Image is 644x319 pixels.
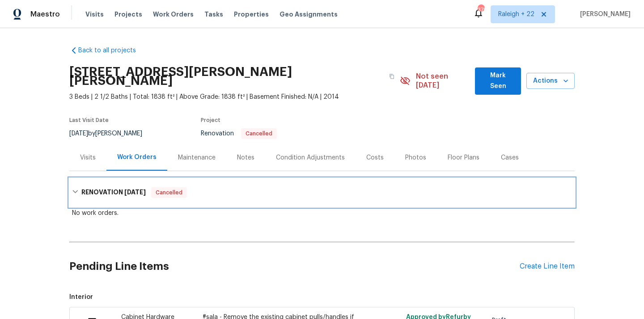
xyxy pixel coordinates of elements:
[80,153,96,162] div: Visits
[85,10,104,19] span: Visits
[201,130,277,137] span: Renovation
[69,46,155,55] a: Back to all projects
[117,153,157,162] div: Work Orders
[237,153,254,162] div: Notes
[124,189,146,195] span: [DATE]
[201,118,220,123] span: Project
[416,72,470,90] span: Not seen [DATE]
[69,92,400,101] span: 3 Beds | 2 1/2 Baths | Total: 1838 ft² | Above Grade: 1838 ft² | Basement Finished: N/A | 2014
[69,246,520,287] h2: Pending Line Items
[153,10,194,19] span: Work Orders
[280,10,338,19] span: Geo Assignments
[30,10,60,19] span: Maestro
[448,153,479,162] div: Floor Plans
[576,10,631,19] span: [PERSON_NAME]
[204,11,223,17] span: Tasks
[81,187,146,198] h6: RENOVATION
[242,131,276,136] span: Cancelled
[69,178,575,207] div: RENOVATION [DATE]Cancelled
[501,153,519,162] div: Cases
[498,10,534,19] span: Raleigh + 22
[520,262,575,271] div: Create Line Item
[72,209,572,218] div: No work orders.
[178,153,216,162] div: Maintenance
[69,67,384,85] h2: [STREET_ADDRESS][PERSON_NAME][PERSON_NAME]
[405,153,426,162] div: Photos
[526,73,575,89] button: Actions
[276,153,345,162] div: Condition Adjustments
[69,118,109,123] span: Last Visit Date
[475,67,521,95] button: Mark Seen
[69,130,88,137] span: [DATE]
[384,68,400,84] button: Copy Address
[234,10,269,19] span: Properties
[478,5,484,14] div: 379
[69,293,575,302] span: Interior
[534,76,568,87] span: Actions
[366,153,384,162] div: Costs
[152,188,186,197] span: Cancelled
[69,128,153,139] div: by [PERSON_NAME]
[114,10,142,19] span: Projects
[482,70,514,92] span: Mark Seen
